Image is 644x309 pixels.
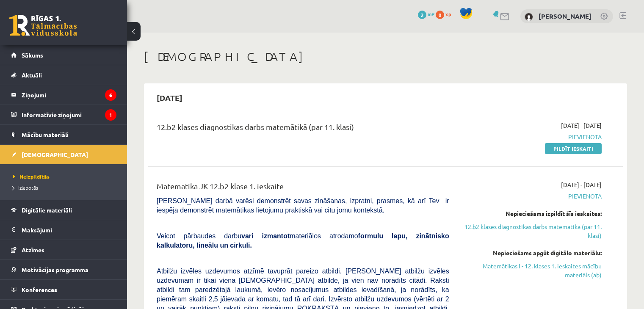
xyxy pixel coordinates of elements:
[148,88,191,108] h2: [DATE]
[13,184,119,191] a: Izlabotās
[157,180,449,196] div: Matemātika JK 12.b2 klase 1. ieskaite
[462,222,602,240] a: 12.b2 klases diagnostikas darbs matemātikā (par 11. klasi)
[22,85,116,105] legend: Ziņojumi
[13,173,119,180] a: Neizpildītās
[22,71,42,79] span: Aktuāli
[11,65,116,85] a: Aktuāli
[539,12,591,20] a: [PERSON_NAME]
[436,11,455,17] a: 0 xp
[157,197,449,214] span: [PERSON_NAME] darbā varēsi demonstrēt savas zināšanas, izpratni, prasmes, kā arī Tev ir iespēja d...
[22,206,72,214] span: Digitālie materiāli
[22,246,44,254] span: Atzīmes
[11,260,116,279] a: Motivācijas programma
[561,121,602,130] span: [DATE] - [DATE]
[9,15,77,36] a: Rīgas 1. Tālmācības vidusskola
[157,232,449,249] span: Veicot pārbaudes darbu materiālos atrodamo
[22,220,116,240] legend: Maksājumi
[22,286,57,293] span: Konferences
[13,184,38,191] span: Izlabotās
[11,125,116,144] a: Mācību materiāli
[13,173,50,180] span: Neizpildītās
[436,11,444,19] span: 0
[428,11,434,17] span: mP
[418,11,434,17] a: 2 mP
[11,85,116,105] a: Ziņojumi6
[105,109,116,121] i: 1
[11,105,116,124] a: Informatīvie ziņojumi1
[11,220,116,240] a: Maksājumi
[545,143,602,154] a: Pildīt ieskaiti
[525,13,533,21] img: Katrīna Kalve
[22,266,88,273] span: Motivācijas programma
[22,51,43,59] span: Sākums
[11,240,116,259] a: Atzīmes
[11,45,116,65] a: Sākums
[22,105,116,124] legend: Informatīvie ziņojumi
[11,200,116,220] a: Digitālie materiāli
[462,209,602,218] div: Nepieciešams izpildīt šīs ieskaites:
[241,232,290,240] b: vari izmantot
[22,151,88,158] span: [DEMOGRAPHIC_DATA]
[11,145,116,164] a: [DEMOGRAPHIC_DATA]
[11,280,116,299] a: Konferences
[157,232,449,249] b: formulu lapu, zinātnisko kalkulatoru, lineālu un cirkuli.
[462,248,602,257] div: Nepieciešams apgūt digitālo materiālu:
[462,132,602,141] span: Pievienota
[418,11,426,19] span: 2
[462,262,602,279] a: Matemātikas I - 12. klases 1. ieskaites mācību materiāls (ab)
[22,131,69,138] span: Mācību materiāli
[157,121,449,137] div: 12.b2 klases diagnostikas darbs matemātikā (par 11. klasi)
[445,11,451,17] span: xp
[561,180,602,189] span: [DATE] - [DATE]
[105,89,116,101] i: 6
[144,50,627,64] h1: [DEMOGRAPHIC_DATA]
[462,192,602,201] span: Pievienota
